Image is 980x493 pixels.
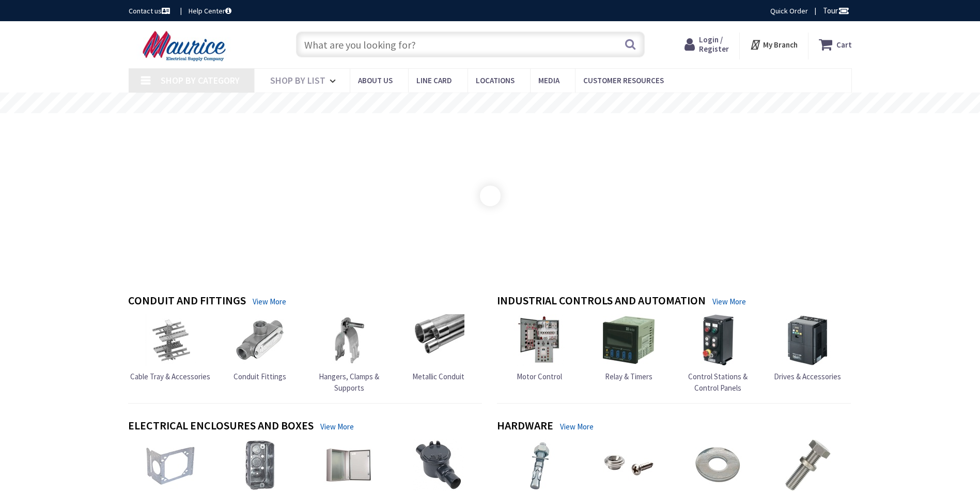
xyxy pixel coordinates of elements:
span: Shop By Category [161,74,240,86]
a: Cart [819,35,852,54]
span: Line Card [416,75,452,85]
a: Contact us [129,6,172,16]
span: Shop By List [270,74,325,86]
img: Hangers, Clamps & Supports [323,314,375,366]
img: Screws & Bolts [782,439,833,491]
a: View More [320,421,354,432]
a: Login / Register [685,35,729,54]
a: Help Center [189,6,231,16]
span: Relay & Timers [605,372,652,381]
img: Explosion-Proof Boxes & Accessories [413,439,464,491]
a: Relay & Timers Relay & Timers [603,314,655,382]
h4: Industrial Controls and Automation [497,294,706,309]
strong: Cart [836,35,852,54]
a: View More [560,421,594,432]
img: Drives & Accessories [782,314,833,366]
a: Motor Control Motor Control [514,314,565,382]
span: Control Stations & Control Panels [688,372,748,392]
a: Cable Tray & Accessories Cable Tray & Accessories [130,314,210,382]
img: Motor Control [514,314,565,366]
span: Customer Resources [583,75,664,85]
a: Quick Order [770,6,808,16]
h4: Electrical Enclosures and Boxes [128,419,314,434]
img: Cable Tray & Accessories [145,314,196,366]
img: Miscellaneous Fastener [603,439,655,491]
a: Hangers, Clamps & Supports Hangers, Clamps & Supports [307,314,392,393]
img: Enclosures & Cabinets [323,439,375,491]
span: Conduit Fittings [234,372,286,381]
img: Device Boxes [234,439,286,491]
img: Metallic Conduit [413,314,464,366]
a: Drives & Accessories Drives & Accessories [774,314,841,382]
img: Nuts & Washer [692,439,744,491]
img: Anchors [514,439,565,491]
input: What are you looking for? [296,32,645,57]
span: Hangers, Clamps & Supports [319,372,379,392]
img: Maurice Electrical Supply Company [129,30,243,62]
span: Tour [823,6,849,16]
img: Conduit Fittings [234,314,286,366]
span: Locations [476,75,515,85]
a: View More [253,296,286,307]
span: Motor Control [517,372,562,381]
span: Login / Register [699,35,729,54]
h4: Hardware [497,419,553,434]
div: My Branch [750,35,798,54]
a: Metallic Conduit Metallic Conduit [412,314,464,382]
rs-layer: Free Same Day Pickup at 15 Locations [396,98,585,109]
img: Control Stations & Control Panels [692,314,744,366]
span: Metallic Conduit [412,372,464,381]
span: Drives & Accessories [774,372,841,381]
span: About us [358,75,393,85]
a: Conduit Fittings Conduit Fittings [234,314,286,382]
h4: Conduit and Fittings [128,294,246,309]
strong: My Branch [763,40,798,50]
span: Cable Tray & Accessories [130,372,210,381]
img: Relay & Timers [603,314,655,366]
span: Media [538,75,559,85]
a: Control Stations & Control Panels Control Stations & Control Panels [676,314,760,393]
img: Box Hardware & Accessories [145,439,196,491]
a: View More [712,296,746,307]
